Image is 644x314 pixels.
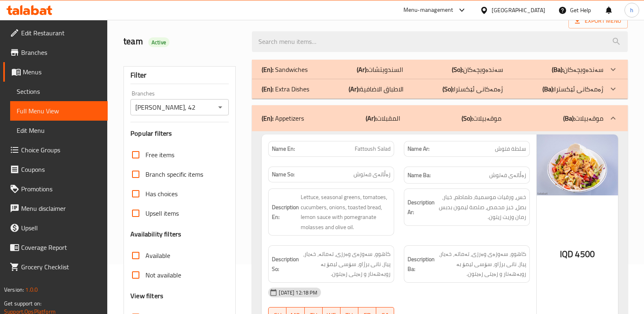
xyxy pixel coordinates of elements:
span: زەڵاتەی فەتوش [489,170,526,180]
h3: View filters [130,291,163,301]
img: Farooj_Shaheen___%D9%81%D8%AA%D9%88%D8%B4_abd638931038961192182.jpg [537,134,618,195]
span: Version: [4,284,24,295]
a: Coupons [3,160,108,179]
a: Edit Menu [10,121,108,140]
a: Choice Groups [3,140,108,160]
a: Sections [10,82,108,101]
strong: Description En: [272,202,299,222]
span: Active [148,39,169,46]
b: (Ar): [349,83,360,95]
p: موقەبیلات [462,113,501,123]
div: Active [148,37,169,47]
span: Upsell [21,223,101,233]
a: Coverage Report [3,238,108,257]
div: [GEOGRAPHIC_DATA] [492,6,545,15]
span: Get support on: [4,298,41,309]
strong: Description Ba: [408,254,435,274]
span: Grocery Checklist [21,262,101,272]
h3: Popular filters [130,129,229,138]
p: سەندەویچەکان [552,65,603,74]
p: سەندەویچەکان [452,65,503,74]
span: Menus [23,67,101,77]
span: Branches [21,48,101,57]
span: IQD [560,246,573,262]
a: Full Menu View [10,101,108,121]
b: (Ba): [563,112,575,124]
a: Menu disclaimer [3,199,108,218]
a: Upsell [3,218,108,238]
span: Full Menu View [17,106,101,116]
span: Free items [145,150,174,160]
strong: Name So: [272,170,295,179]
b: (En): [262,63,273,76]
span: سلطة فتوش [495,145,526,153]
div: (En): Appetizers(Ar):المقبلات(So):موقەبیلات(Ba):موقەبیلات [252,105,628,131]
div: (En): Extra Dishes(Ar):الاطباق الاضافية(So):ژەمەکانى ئێکسترا(Ba):ژەمەکانى ئێکسترا [252,79,628,99]
b: (Ba): [552,63,564,76]
span: h [630,6,633,15]
a: Grocery Checklist [3,257,108,277]
span: Upsell items [145,208,179,218]
strong: Name Ar: [408,145,429,153]
p: المقبلات [366,113,400,123]
span: Sections [17,87,101,96]
div: Menu-management [403,5,453,15]
span: Menu disclaimer [21,204,101,213]
strong: Description Ar: [408,197,435,217]
h2: team [124,35,242,48]
b: (En): [262,112,273,124]
span: Choice Groups [21,145,101,155]
p: ژەمەکانى ئێکسترا [442,84,503,94]
span: Has choices [145,189,178,199]
a: Edit Restaurant [3,23,108,43]
span: Coupons [21,165,101,174]
span: Export Menu [575,16,621,26]
a: Branches [3,43,108,62]
p: Appetizers [262,113,304,123]
b: (So): [462,112,473,124]
span: Fattoush Salad [355,145,390,153]
span: Edit Menu [17,126,101,135]
a: Promotions [3,179,108,199]
span: Branch specific items [145,169,203,179]
strong: Name En: [272,145,295,153]
span: Edit Restaurant [21,28,101,38]
span: Not available [145,270,181,280]
span: Coverage Report [21,243,101,252]
button: Open [215,102,226,113]
p: موقەبیلات [563,113,603,123]
b: (Ar): [357,63,368,76]
span: خس، ورقيات موسمية، طماطم، خيار، بصل، خبز محمص، صلصة ليمون بدبس رمان وزيت زيتون. [436,192,526,222]
span: [DATE] 12:18 PM [275,289,321,297]
div: (En): Sandwiches(Ar):السندويتشات(So):سەندەویچەکان(Ba):سەندەویچەکان [252,60,628,79]
strong: Name Ba: [408,170,431,180]
div: Filter [130,67,229,84]
b: (En): [262,83,273,95]
p: Sandwiches [262,65,308,74]
span: 1.0.0 [25,284,38,295]
b: (So): [442,83,454,95]
span: کاهوو، سەوزەی وەرزی، تەماتە، خەیار، پیاز، نانی برژاو، سۆسی لیمۆ بە روبەهەنار و زەیتی زەیتون. [436,249,526,279]
p: السندويتشات [357,65,403,74]
b: (Ar): [366,112,377,124]
p: ژەمەکانى ئێکسترا [542,84,603,94]
input: search [252,31,628,52]
span: 4500 [575,246,595,262]
span: زەڵاتەی فەتوش [353,170,390,179]
b: (Ba): [542,83,554,95]
p: الاطباق الاضافية [349,84,403,94]
span: Lettuce, seasonal greens, tomatoes, cucumbers, onions, toasted bread, lemon sauce with pomegranat... [301,192,390,232]
span: Available [145,251,170,260]
span: Promotions [21,184,101,194]
a: Menus [3,62,108,82]
b: (So): [452,63,463,76]
strong: Description So: [272,254,299,274]
span: کاهوو، سەوزەی وەرزی، تەماتە، خەیار، پیاز، نانی برژاو، سۆسی لیمۆ بە روبەهەنار و زەیتی زەیتون. [301,249,390,279]
h3: Availability filters [130,230,181,239]
p: Extra Dishes [262,84,309,94]
span: Export Menu [568,13,628,28]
